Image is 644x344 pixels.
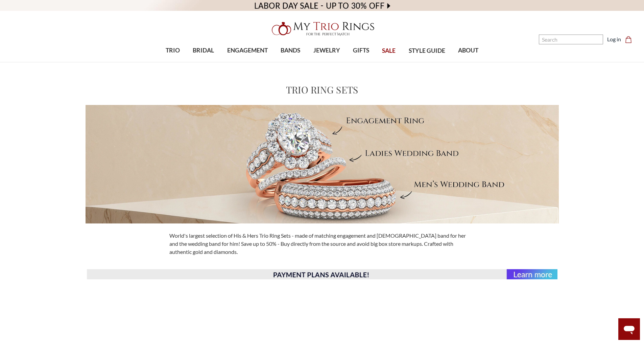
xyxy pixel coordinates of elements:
[625,35,636,43] a: Cart with 0 items
[169,62,176,62] button: submenu toggle
[286,83,358,97] h1: Trio Ring Sets
[221,40,274,62] a: ENGAGEMENT
[458,46,478,55] span: ABOUT
[166,46,180,55] span: TRIO
[165,232,479,256] div: World's largest selection of His & Hers Trio Ring Sets - made of matching engagement and [DEMOGRA...
[281,46,300,55] span: BANDS
[353,46,369,55] span: GIFTS
[244,62,251,62] button: submenu toggle
[200,62,207,62] button: submenu toggle
[382,46,396,55] span: SALE
[465,62,472,62] button: submenu toggle
[287,62,294,62] button: submenu toggle
[402,40,451,62] a: STYLE GUIDE
[268,18,376,40] img: My Trio Rings
[307,40,346,62] a: JEWELRY
[376,40,402,62] a: SALE
[607,35,621,43] a: Log in
[186,40,220,62] a: BRIDAL
[159,40,186,62] a: TRIO
[274,40,307,62] a: BANDS
[86,105,559,223] img: Meet Your Perfect Match MyTrioRings
[347,40,376,62] a: GIFTS
[313,46,340,55] span: JEWELRY
[452,40,485,62] a: ABOUT
[323,62,330,62] button: submenu toggle
[539,35,603,44] input: Search
[625,36,632,43] svg: cart.cart_preview
[409,46,445,55] span: STYLE GUIDE
[187,18,457,40] a: My Trio Rings
[358,62,364,62] button: submenu toggle
[193,46,214,55] span: BRIDAL
[227,46,268,55] span: ENGAGEMENT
